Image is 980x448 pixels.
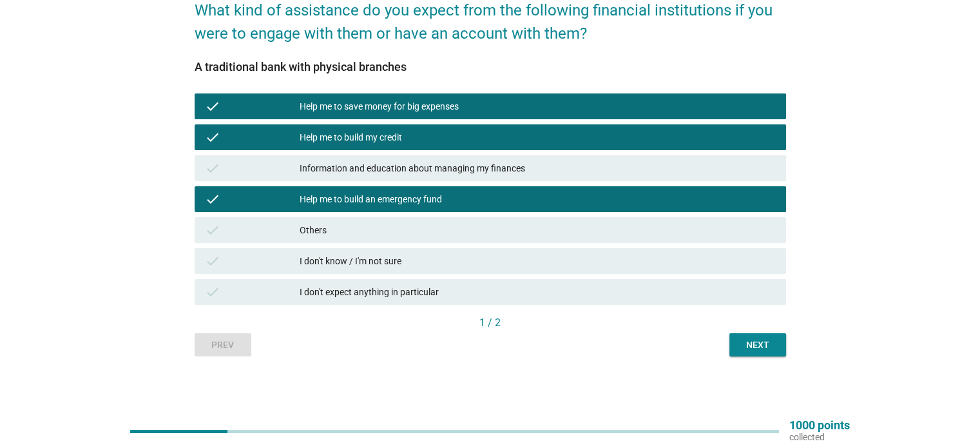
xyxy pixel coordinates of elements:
div: I don't know / I'm not sure [300,253,775,269]
div: Help me to build an emergency fund [300,191,775,207]
div: Next [740,338,776,352]
i: check [205,161,220,176]
div: I don't expect anything in particular [300,284,775,300]
i: check [205,253,220,269]
div: Information and education about managing my finances [300,161,775,176]
div: Help me to build my credit [300,130,775,145]
i: check [205,191,220,207]
div: Others [300,222,775,238]
p: collected [789,431,850,443]
div: A traditional bank with physical branches [195,58,786,75]
i: check [205,284,220,300]
p: 1000 points [789,420,850,431]
div: Help me to save money for big expenses [300,99,775,114]
i: check [205,222,220,238]
i: check [205,130,220,145]
button: Next [729,333,786,356]
i: check [205,99,220,114]
div: 1 / 2 [195,315,786,331]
